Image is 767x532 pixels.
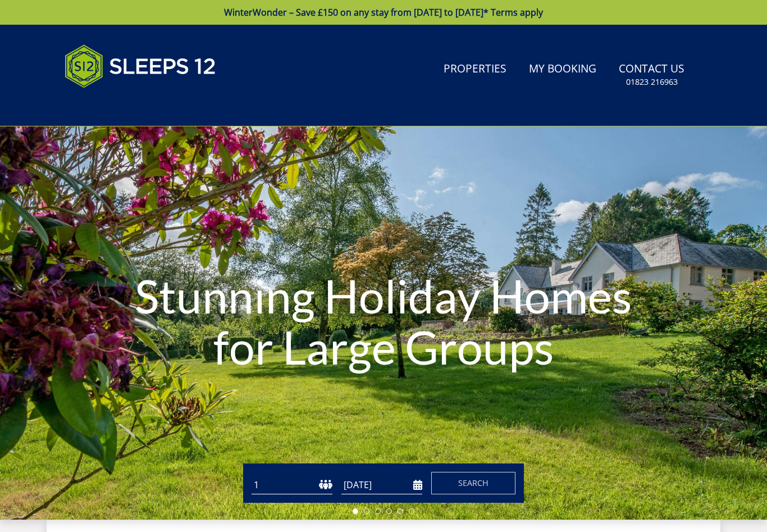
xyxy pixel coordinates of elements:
a: Contact Us01823 216963 [614,57,689,93]
a: Properties [439,57,511,82]
img: Sleeps 12 [65,38,216,94]
a: My Booking [524,57,601,82]
input: Arrival Date [341,476,422,494]
small: 01823 216963 [626,76,678,88]
span: Search [458,478,488,488]
button: Search [431,472,515,494]
iframe: Customer reviews powered by Trustpilot [59,101,177,111]
h1: Stunning Holiday Homes for Large Groups [115,248,652,394]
